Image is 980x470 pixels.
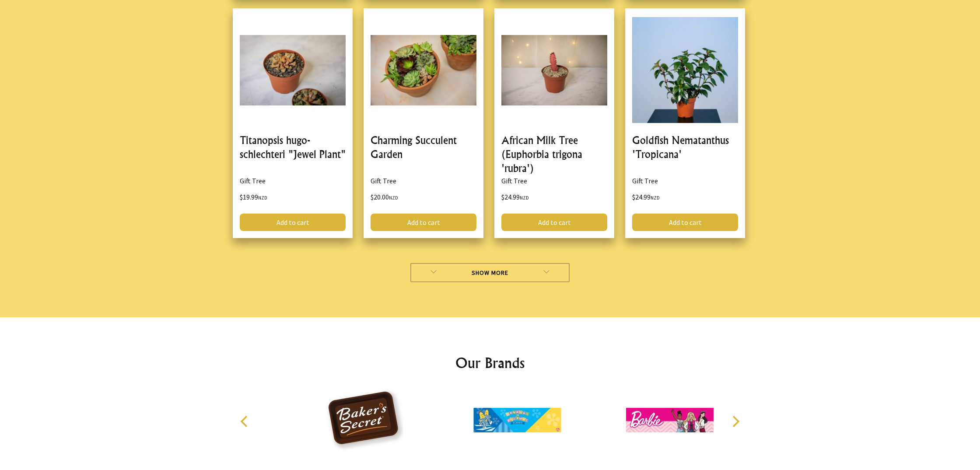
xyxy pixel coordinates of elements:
img: Barbie [626,387,714,453]
button: Previous [235,412,255,431]
h2: Our Brands [231,352,749,373]
img: Baker's Secret [321,387,409,453]
a: Add to cart [371,214,476,231]
a: Add to cart [240,214,346,231]
a: Add to cart [632,214,738,231]
button: Next [725,412,745,431]
a: Add to cart [501,214,607,231]
a: Show More [410,263,570,282]
img: Bananas in Pyjamas [474,387,561,453]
